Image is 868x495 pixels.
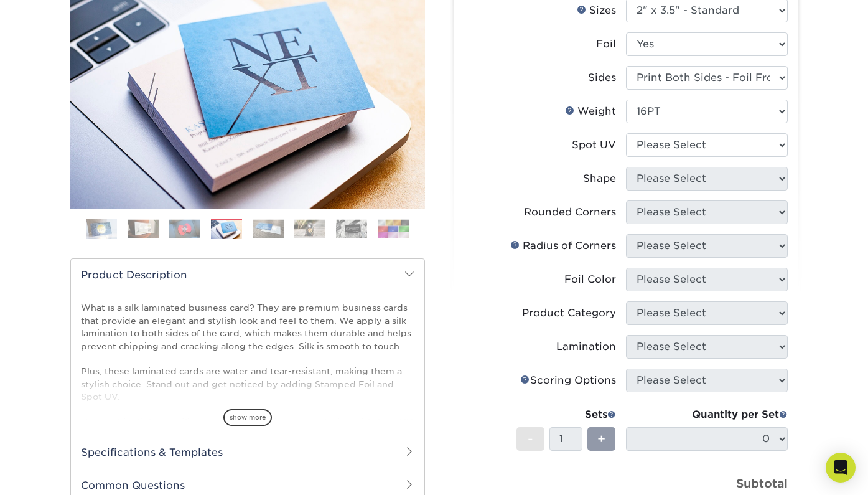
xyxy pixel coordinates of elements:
div: Foil [596,37,616,52]
div: Sets [516,407,616,422]
img: Business Cards 01 [86,214,117,245]
div: Lamination [556,339,616,354]
div: Scoring Options [520,373,616,388]
div: Foil Color [564,272,616,287]
div: Sizes [577,3,616,18]
span: + [597,430,605,448]
span: show more [223,409,272,426]
div: Rounded Corners [524,205,616,220]
h2: Product Description [71,259,424,291]
strong: Subtotal [736,476,788,490]
div: Shape [583,171,616,186]
div: Weight [565,104,616,119]
img: Business Cards 04 [211,220,242,240]
div: Sides [588,70,616,85]
img: Business Cards 05 [253,219,284,238]
img: Business Cards 06 [294,219,325,238]
img: Business Cards 02 [128,219,159,238]
div: Spot UV [572,138,616,153]
img: Business Cards 03 [169,219,200,238]
div: Product Category [522,306,616,321]
div: Radius of Corners [510,238,616,253]
span: - [528,430,533,448]
div: Open Intercom Messenger [826,453,856,483]
img: Business Cards 08 [378,219,409,238]
img: Business Cards 07 [336,219,367,238]
div: Quantity per Set [626,407,788,422]
h2: Specifications & Templates [71,436,424,468]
